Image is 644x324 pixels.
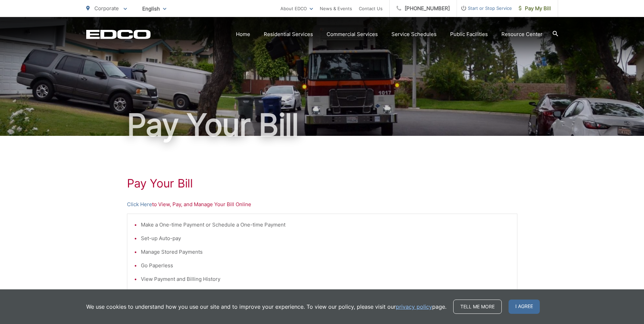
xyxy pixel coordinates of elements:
[320,4,352,13] a: News & Events
[141,275,510,283] li: View Payment and Billing History
[396,303,432,311] a: privacy policy
[127,200,517,209] p: to View, Pay, and Manage Your Bill Online
[141,234,510,242] li: Set-up Auto-pay
[501,30,542,38] a: Resource Center
[519,4,551,13] span: Pay My Bill
[137,3,171,15] span: English
[236,30,250,38] a: Home
[264,30,313,38] a: Residential Services
[86,303,446,311] p: We use cookies to understand how you use our site and to improve your experience. To view our pol...
[141,262,510,270] li: Go Paperless
[94,5,119,12] span: Corporate
[359,4,383,13] a: Contact Us
[453,300,502,314] a: Tell me more
[127,200,152,209] a: Click Here
[141,248,510,256] li: Manage Stored Payments
[141,221,510,229] li: Make a One-time Payment or Schedule a One-time Payment
[280,4,313,13] a: About EDCO
[509,300,540,314] span: I agree
[86,108,558,142] h1: Pay Your Bill
[86,30,151,39] a: EDCD logo. Return to the homepage.
[127,177,517,190] h1: Pay Your Bill
[327,30,378,38] a: Commercial Services
[391,30,437,38] a: Service Schedules
[450,30,488,38] a: Public Facilities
